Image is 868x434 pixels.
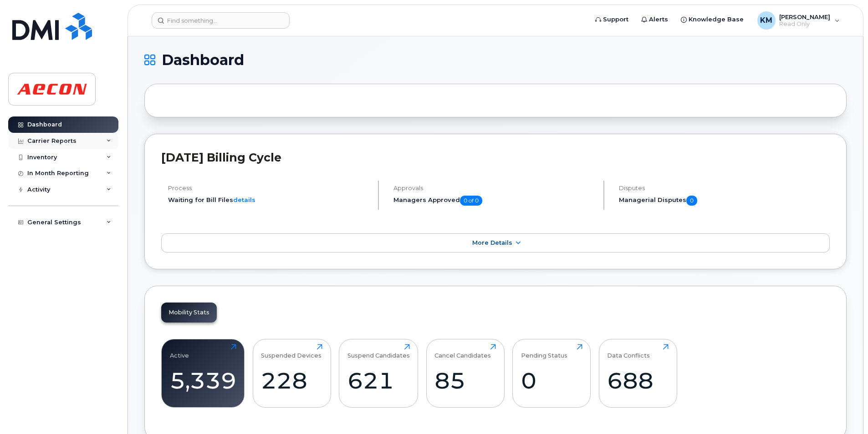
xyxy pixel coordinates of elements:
a: Active5,339 [170,344,236,402]
div: 85 [434,367,496,394]
a: Cancel Candidates85 [434,344,496,402]
div: Cancel Candidates [434,344,491,359]
span: 0 of 0 [460,196,482,206]
a: Suspend Candidates621 [347,344,410,402]
h5: Managerial Disputes [619,196,830,206]
a: Suspended Devices228 [261,344,322,402]
div: 0 [521,367,582,394]
li: Waiting for Bill Files [168,196,370,204]
div: Data Conflicts [607,344,650,359]
h4: Disputes [619,185,830,192]
a: Data Conflicts688 [607,344,669,402]
div: Suspend Candidates [347,344,410,359]
span: More Details [472,239,512,246]
div: 688 [607,367,669,394]
h5: Managers Approved [393,196,596,206]
h2: [DATE] Billing Cycle [161,151,830,164]
h4: Process [168,185,370,192]
a: Pending Status0 [521,344,582,402]
div: 228 [261,367,322,394]
div: 621 [347,367,410,394]
span: 0 [686,196,697,206]
div: Suspended Devices [261,344,322,359]
h4: Approvals [393,185,596,192]
a: details [233,196,255,203]
div: Active [170,344,189,359]
span: Dashboard [162,53,244,67]
div: Pending Status [521,344,567,359]
div: 5,339 [170,367,236,394]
